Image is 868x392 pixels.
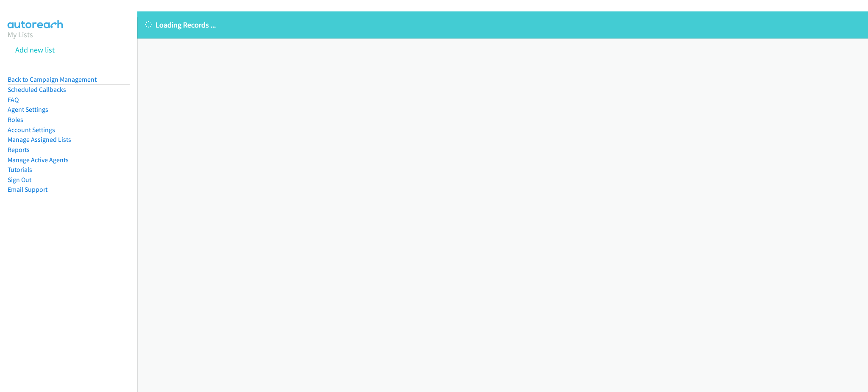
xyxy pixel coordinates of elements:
p: Loading Records ... [145,19,860,30]
a: Manage Assigned Lists [8,135,71,144]
a: Agent Settings [8,105,48,113]
a: Manage Active Agents [8,156,69,164]
a: FAQ [8,96,19,104]
a: My Lists [8,30,33,39]
a: Scheduled Callbacks [8,86,66,94]
a: Account Settings [8,126,55,134]
a: Tutorials [8,166,32,174]
a: Sign Out [8,176,31,184]
a: Roles [8,116,23,124]
a: Reports [8,146,30,154]
a: Add new list [15,45,55,55]
a: Email Support [8,185,47,193]
a: Back to Campaign Management [8,75,97,83]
